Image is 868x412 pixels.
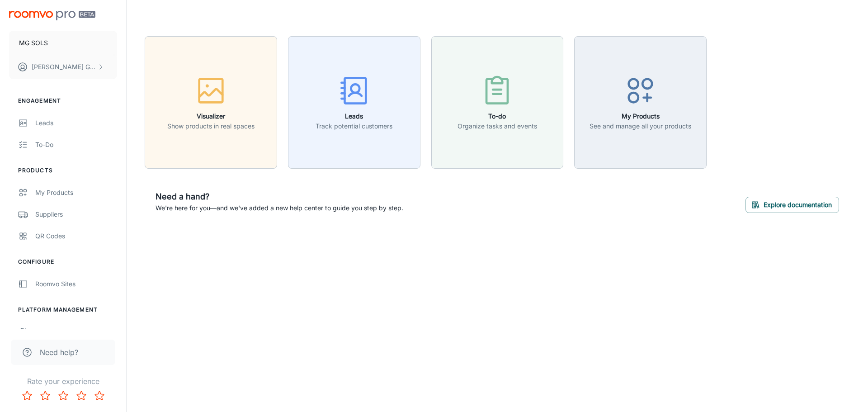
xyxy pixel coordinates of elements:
[167,121,255,131] p: Show products in real spaces
[35,118,117,128] div: Leads
[145,36,277,169] button: VisualizerShow products in real spaces
[19,38,48,48] p: MG SOLS
[32,62,95,72] p: [PERSON_NAME] Gensbittel
[9,55,117,79] button: [PERSON_NAME] Gensbittel
[35,209,117,219] div: Suppliers
[316,111,392,121] h6: Leads
[431,36,564,169] button: To-doOrganize tasks and events
[590,121,691,131] p: See and manage all your products
[288,36,420,169] button: LeadsTrack potential customers
[458,121,537,131] p: Organize tasks and events
[431,97,564,106] a: To-doOrganize tasks and events
[156,190,403,203] h6: Need a hand?
[590,111,691,121] h6: My Products
[35,231,117,241] div: QR Codes
[316,121,392,131] p: Track potential customers
[167,111,255,121] h6: Visualizer
[9,11,95,20] img: Roomvo PRO Beta
[574,97,707,106] a: My ProductsSee and manage all your products
[156,203,403,213] p: We're here for you—and we've added a new help center to guide you step by step.
[35,188,117,198] div: My Products
[35,140,117,150] div: To-do
[745,197,839,213] button: Explore documentation
[458,111,537,121] h6: To-do
[288,97,420,106] a: LeadsTrack potential customers
[745,199,839,208] a: Explore documentation
[574,36,707,169] button: My ProductsSee and manage all your products
[9,31,117,55] button: MG SOLS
